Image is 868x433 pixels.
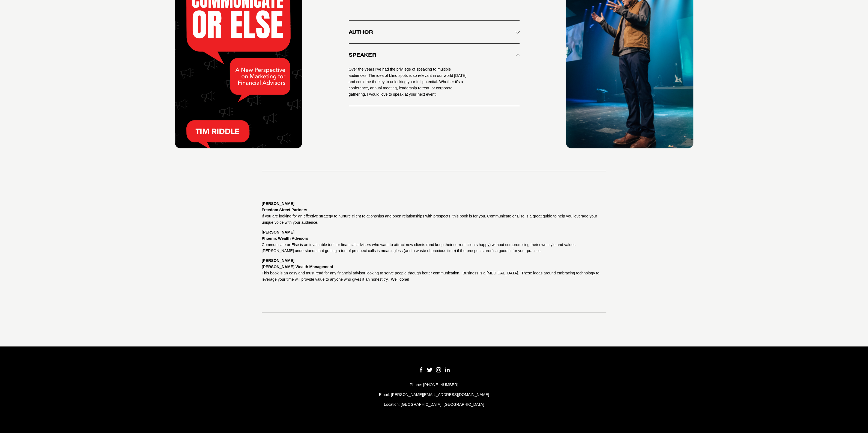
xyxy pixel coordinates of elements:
p: Communicate or Else is an invaluable tool for financial advisers who want to attract new clients ... [262,229,606,254]
button: Author [349,21,520,43]
a: Instagram [436,367,441,373]
a: Twitter [427,367,432,373]
a: Facebook [418,367,424,373]
button: Speaker [349,44,520,66]
span: Author [349,29,516,35]
p: Phone: [PHONE_NUMBER] [175,382,693,388]
a: LinkedIn [445,367,450,373]
div: Speaker [349,66,520,105]
p: This book is an easy and must read for any financial advisor looking to serve people through bett... [262,258,606,283]
strong: [PERSON_NAME] [PERSON_NAME] Wealth Management [262,258,333,269]
p: Over the years I've had the privilege of speaking to multiple audiences. The idea of blind spots ... [349,66,468,97]
p: Email: [PERSON_NAME][EMAIL_ADDRESS][DOMAIN_NAME] [175,392,693,398]
strong: [PERSON_NAME] Phoenix Wealth Advisors [262,230,308,241]
span: Speaker [349,52,516,58]
p: Location: [GEOGRAPHIC_DATA], [GEOGRAPHIC_DATA] [175,401,693,408]
p: If you are looking for an effective strategy to nurture client relationships and open relationshi... [262,201,606,226]
strong: [PERSON_NAME] Freedom Street Partners [262,201,307,212]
